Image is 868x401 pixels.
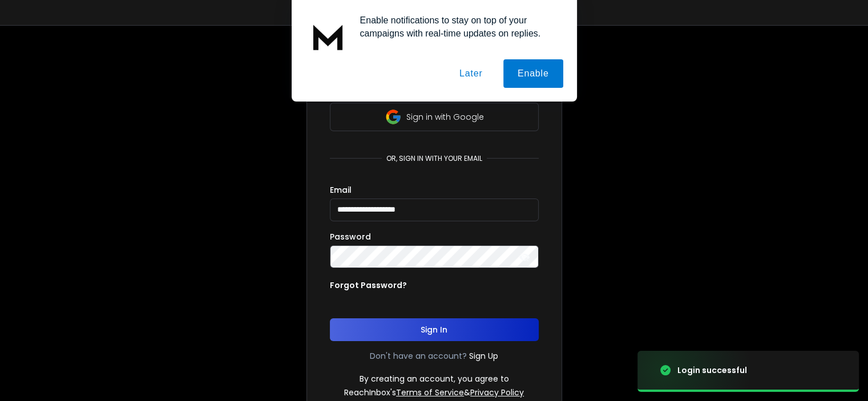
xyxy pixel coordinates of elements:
[330,186,352,194] label: Email
[470,387,524,398] a: Privacy Policy
[396,387,464,398] a: Terms of Service
[406,111,484,123] p: Sign in with Google
[370,350,467,362] p: Don't have an account?
[330,280,407,291] p: Forgot Password?
[351,14,563,40] div: Enable notifications to stay on top of your campaigns with real-time updates on replies.
[305,14,351,59] img: notification icon
[677,364,747,376] div: Login successful
[503,59,563,88] button: Enable
[344,387,524,398] p: ReachInbox's &
[330,233,371,241] label: Password
[360,373,509,384] p: By creating an account, you agree to
[382,154,487,163] p: or, sign in with your email
[445,59,496,88] button: Later
[330,318,539,341] button: Sign In
[469,350,498,362] a: Sign Up
[330,103,539,131] button: Sign in with Google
